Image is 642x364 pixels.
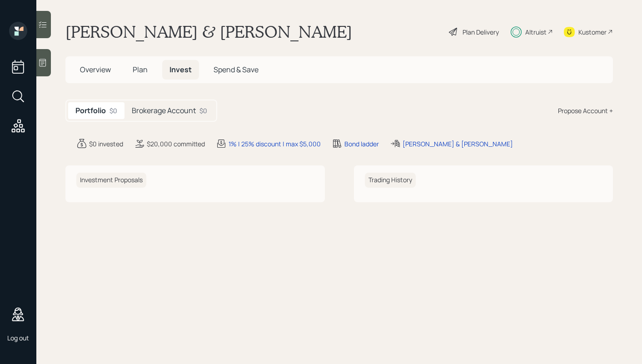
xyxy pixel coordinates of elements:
span: Spend & Save [214,65,259,75]
div: $0 [109,106,117,115]
div: Plan Delivery [463,27,499,37]
h5: Portfolio [75,106,106,115]
div: [PERSON_NAME] & [PERSON_NAME] [403,139,513,149]
h6: Investment Proposals [76,173,146,188]
h1: [PERSON_NAME] & [PERSON_NAME] [65,22,352,42]
div: $0 [199,106,207,115]
div: 1% | 25% discount | max $5,000 [229,139,321,149]
div: Log out [7,334,29,342]
div: Propose Account + [558,106,613,115]
h5: Brokerage Account [132,106,196,115]
div: Kustomer [578,27,607,37]
div: $20,000 committed [147,139,205,149]
span: Invest [169,65,192,75]
span: Plan [133,65,148,75]
div: $0 invested [89,139,123,149]
div: Bond ladder [344,139,379,149]
div: Altruist [525,27,547,37]
h6: Trading History [365,173,416,188]
span: Overview [80,65,111,75]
